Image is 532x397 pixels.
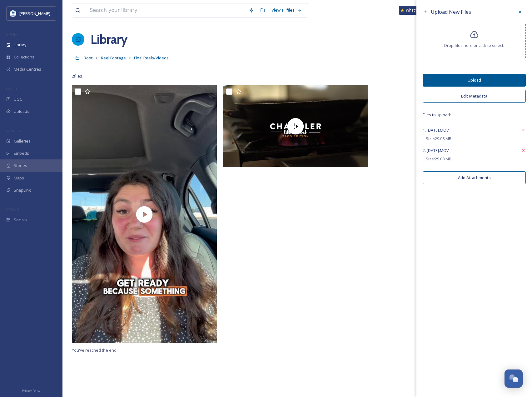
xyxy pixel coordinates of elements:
span: Size: 29.08 MB [426,136,451,142]
span: Media Centres [14,66,41,72]
span: You've reached the end [72,347,117,353]
span: COLLECT [6,87,20,91]
span: MEDIA [6,32,17,37]
a: Root [84,54,93,62]
button: Edit Metadata [423,90,526,103]
span: SOCIALS [6,207,19,212]
span: Upload New Files [431,8,471,15]
span: [PERSON_NAME] [19,11,50,16]
span: Size: 29.08 MB [426,156,451,162]
span: Privacy Policy [22,389,40,393]
button: Add Attachments [423,171,526,184]
span: Library [14,42,26,48]
img: thumbnail [72,85,217,343]
span: Socials [14,217,27,223]
span: 2 file s [72,73,82,79]
img: download.jpeg [10,10,16,17]
span: Galleries [14,138,31,144]
a: What's New [399,6,430,15]
span: Files to upload: [423,112,526,118]
span: Root [84,55,93,61]
span: Final Reels/Videos [134,55,169,61]
a: Library [91,30,127,49]
span: Maps [14,175,24,181]
span: 1. [DATE].MOV [423,127,449,133]
a: View all files [268,4,305,16]
a: Privacy Policy [22,386,40,394]
img: thumbnail [223,85,368,167]
span: UGC [14,96,22,102]
span: 2. [DATE].MOV [423,148,449,153]
a: Reel Footage [101,54,126,62]
span: Uploads [14,108,29,114]
a: Final Reels/Videos [134,54,169,62]
span: Reel Footage [101,55,126,61]
span: Stories [14,163,27,168]
span: Embeds [14,150,29,156]
input: Search your library [87,3,246,17]
button: Upload [423,74,526,87]
span: WIDGETS [6,128,21,133]
span: Drop files here or click to select. [444,43,504,48]
button: Open Chat [505,369,523,388]
span: Collections [14,54,34,60]
span: SnapLink [14,187,31,193]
